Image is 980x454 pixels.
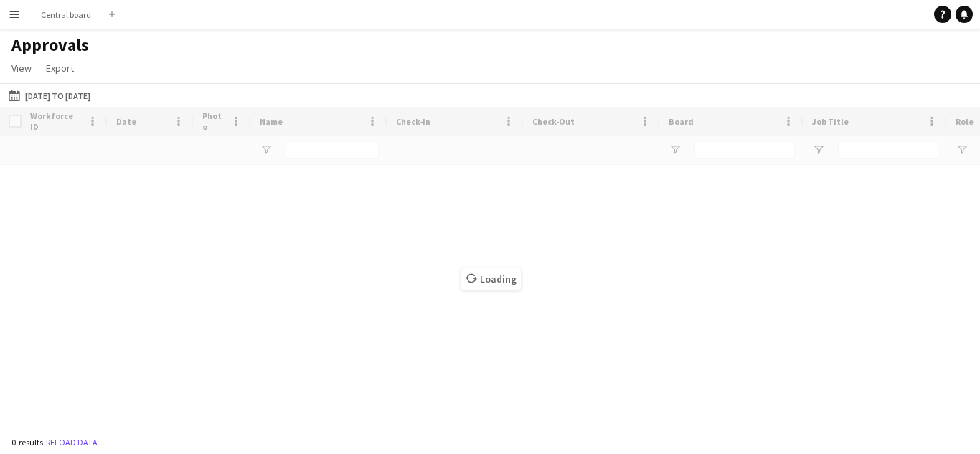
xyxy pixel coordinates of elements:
a: Export [40,59,80,77]
span: Loading [461,268,521,290]
button: Central board [29,1,103,29]
a: View [6,59,37,77]
button: [DATE] to [DATE] [6,87,93,104]
button: Reload data [43,435,100,450]
span: View [11,62,32,75]
span: Export [46,62,74,75]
